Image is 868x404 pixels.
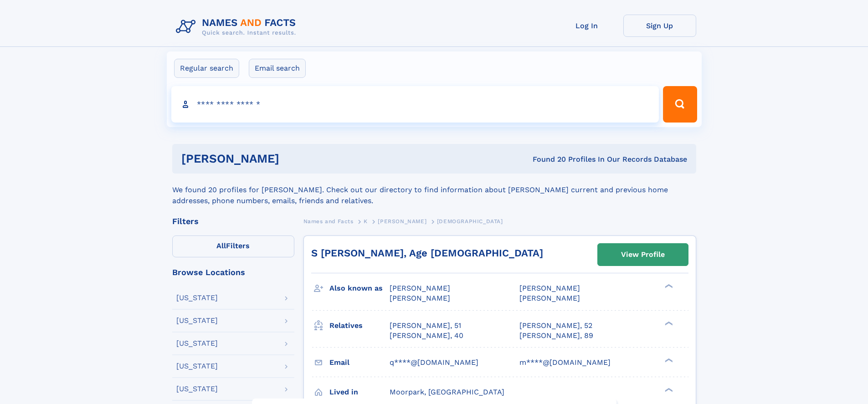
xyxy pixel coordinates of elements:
[390,284,450,292] span: [PERSON_NAME]
[663,357,673,363] div: ❯
[519,294,580,302] span: [PERSON_NAME]
[176,385,218,393] div: [US_STATE]
[406,154,687,164] div: Found 20 Profiles In Our Records Database
[378,215,426,227] a: [PERSON_NAME]
[390,294,450,302] span: [PERSON_NAME]
[519,321,592,331] a: [PERSON_NAME], 52
[172,15,303,39] img: Logo Names and Facts
[663,387,673,393] div: ❯
[621,244,665,265] div: View Profile
[623,15,696,37] a: Sign Up
[311,247,543,259] a: S [PERSON_NAME], Age [DEMOGRAPHIC_DATA]
[390,331,463,341] a: [PERSON_NAME], 40
[176,363,218,370] div: [US_STATE]
[329,384,390,400] h3: Lived in
[329,318,390,333] h3: Relatives
[172,268,294,276] div: Browse Locations
[519,284,580,292] span: [PERSON_NAME]
[176,340,218,347] div: [US_STATE]
[171,86,659,123] input: search input
[216,241,226,250] span: All
[172,174,696,206] div: We found 20 profiles for [PERSON_NAME]. Check out our directory to find information about [PERSON...
[364,215,368,227] a: K
[176,317,218,324] div: [US_STATE]
[172,235,294,257] label: Filters
[174,59,239,78] label: Regular search
[390,388,504,396] span: Moorpark, [GEOGRAPHIC_DATA]
[663,86,697,123] button: Search Button
[378,218,426,225] span: [PERSON_NAME]
[172,217,294,225] div: Filters
[550,15,623,37] a: Log In
[364,218,368,225] span: K
[390,321,461,331] a: [PERSON_NAME], 51
[181,153,406,164] h1: [PERSON_NAME]
[598,244,688,266] a: View Profile
[329,355,390,370] h3: Email
[329,281,390,296] h3: Also known as
[663,283,673,289] div: ❯
[663,320,673,326] div: ❯
[519,331,593,341] a: [PERSON_NAME], 89
[176,294,218,302] div: [US_STATE]
[303,215,354,227] a: Names and Facts
[437,218,503,225] span: [DEMOGRAPHIC_DATA]
[249,59,306,78] label: Email search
